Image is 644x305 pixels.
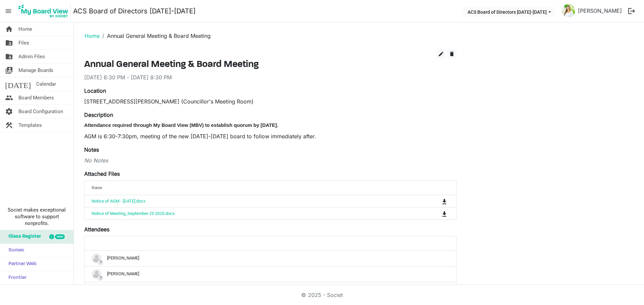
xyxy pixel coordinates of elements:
td: ?Kathryn Smith is template cell column header [85,282,456,298]
span: Board Configuration [18,105,63,118]
td: Notice of AGM - September 25 2025.docx is template cell column header Name [85,195,414,207]
div: new [55,234,65,239]
span: Glass Register [5,230,41,243]
span: Sumac [5,244,24,257]
td: Notice of Meeting_September 25 2025.docx is template cell column header Name [85,207,414,220]
a: Notice of Meeting_September 25 2025.docx [92,211,174,216]
span: construction [5,119,13,132]
button: logout [625,4,639,18]
span: Attendance required through My Board View (MBV) to establish quorum by [DATE]. [84,123,278,128]
span: Calendar [36,77,56,91]
span: edit [438,51,444,57]
div: [PERSON_NAME] [92,269,449,279]
a: ACS Board of Directors [DATE]-[DATE] [73,4,196,18]
span: Files [18,36,29,50]
span: delete [449,51,455,57]
div: [DATE] 6:30 PM - [DATE] 8:30 PM [84,73,457,81]
label: Location [84,87,106,95]
span: folder_shared [5,36,13,50]
label: Attendees [84,225,109,233]
span: Societ makes exceptional software to support nonprofits. [3,207,70,227]
img: no-profile-picture.svg [92,269,102,279]
td: ?Gloria Rojas is template cell column header [85,251,456,266]
span: [DATE] [5,77,31,91]
p: AGM is 6:30-7:30pm, meeting of the new [DATE]-[DATE] board to follow immediately after. [84,132,457,140]
span: Partner Web [5,257,37,271]
span: ? [98,259,103,265]
div: No Notes [84,156,457,164]
span: people [5,91,13,104]
label: Description [84,111,113,119]
span: settings [5,105,13,118]
span: Manage Boards [18,64,53,77]
a: Home [85,32,100,39]
span: home [5,22,13,36]
img: P1o51ie7xrVY5UL7ARWEW2r7gNC2P9H9vlLPs2zch7fLSXidsvLolGPwwA3uyx8AkiPPL2cfIerVbTx3yTZ2nQ_thumb.png [562,4,575,17]
div: [PERSON_NAME] [92,253,449,263]
span: switch_account [5,64,13,77]
span: Name [92,185,102,190]
span: folder_shared [5,50,13,63]
span: ? [98,275,103,281]
button: Download [440,209,449,218]
img: My Board View Logo [16,3,70,19]
label: Notes [84,146,99,154]
span: menu [2,5,15,17]
li: Annual General Meeting & Board Meeting [100,32,211,40]
span: Frontier [5,271,26,285]
button: Download [440,197,449,206]
div: [STREET_ADDRESS][PERSON_NAME] (Councillor's Meeting Room) [84,97,457,105]
button: ACS Board of Directors 2024-2025 dropdownbutton [463,7,555,16]
img: no-profile-picture.svg [92,253,102,263]
button: delete [447,49,457,59]
span: Home [18,22,32,36]
a: Notice of AGM - [DATE].docx [92,199,145,204]
button: edit [436,49,446,59]
td: is Command column column header [414,207,456,220]
a: My Board View Logo [16,3,73,19]
span: Board Members [18,91,54,104]
td: ?Karl Hanley is template cell column header [85,266,456,282]
a: [PERSON_NAME] [575,4,625,17]
span: Admin Files [18,50,45,63]
label: Attached Files [84,170,120,178]
td: is Command column column header [414,195,456,207]
span: Templates [18,119,42,132]
h3: Annual General Meeting & Board Meeting [84,59,457,71]
a: © 2025 - Societ [301,292,343,298]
